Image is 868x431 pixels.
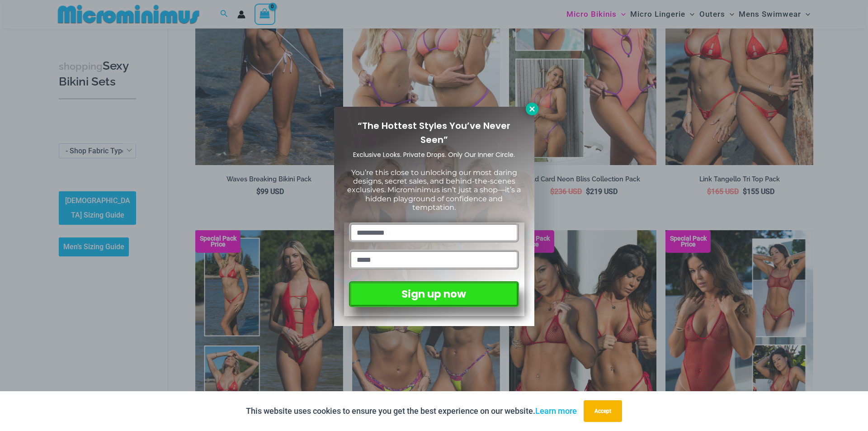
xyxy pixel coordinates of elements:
[349,281,519,307] button: Sign up now
[584,400,622,422] button: Accept
[246,404,577,418] p: This website uses cookies to ensure you get the best experience on our website.
[358,119,510,146] span: “The Hottest Styles You’ve Never Seen”
[535,406,577,416] a: Learn more
[347,168,521,212] span: You’re this close to unlocking our most daring designs, secret sales, and behind-the-scenes exclu...
[353,150,515,159] span: Exclusive Looks. Private Drops. Only Our Inner Circle.
[526,103,538,115] button: Close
